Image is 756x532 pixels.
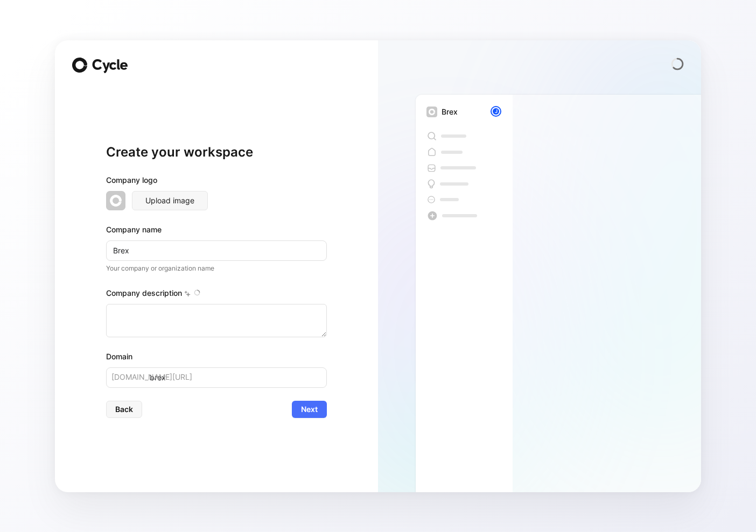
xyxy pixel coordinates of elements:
[111,371,192,384] span: [DOMAIN_NAME][URL]
[492,107,500,116] div: J
[106,401,142,418] button: Back
[132,191,208,210] button: Upload image
[106,263,327,274] p: Your company or organization name
[106,223,327,236] div: Company name
[106,287,327,304] div: Company description
[145,194,194,207] span: Upload image
[442,105,458,118] div: Brex
[106,240,327,261] input: Example
[106,174,327,191] div: Company logo
[115,403,133,416] span: Back
[106,350,327,363] div: Domain
[106,144,327,161] h1: Create your workspace
[426,107,437,117] img: workspace-default-logo-wX5zAyuM.png
[106,191,125,210] img: workspace-default-logo-wX5zAyuM.png
[292,401,327,418] button: Next
[301,403,318,416] span: Next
